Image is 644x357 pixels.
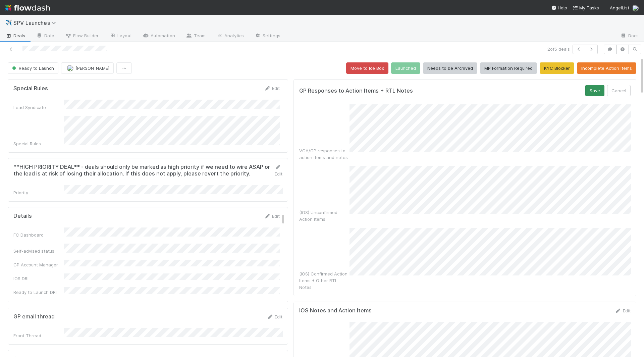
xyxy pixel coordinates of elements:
h5: **HIGH PRIORITY DEAL** - deals should only be marked as high priority if we need to wire ASAP or ... [13,164,274,177]
div: Ready to Launch DRI [13,289,64,296]
span: ✈️ [5,20,12,25]
a: Docs [615,31,644,42]
h5: GP email thread [13,313,55,320]
div: Front Thread [13,332,64,339]
button: KYC Blocker [540,62,574,74]
img: avatar_aa70801e-8de5-4477-ab9d-eb7c67de69c1.png [632,5,639,11]
a: Layout [104,31,137,42]
img: avatar_aa70801e-8de5-4477-ab9d-eb7c67de69c1.png [67,65,73,71]
span: Flow Builder [65,32,99,39]
button: MP Formation Required [480,62,537,74]
div: FC Dashboard [13,232,64,238]
span: SPV Launches [13,19,59,26]
h5: Special Rules [13,85,48,92]
a: Settings [249,31,286,42]
div: Lead Syndicate [13,104,64,111]
img: logo-inverted-e16ddd16eac7371096b0.svg [5,2,50,13]
h5: GP Responses to Action Items + RTL Notes [299,88,413,94]
a: Edit [264,213,280,219]
button: Incomplete Action Items [577,62,636,74]
a: Flow Builder [60,31,104,42]
h5: IOS Notes and Action Items [299,307,372,314]
div: IOS DRI [13,275,64,282]
button: Cancel [607,85,631,96]
div: Help [551,4,567,11]
a: Edit [274,164,282,176]
button: Needs to be Archived [423,62,477,74]
div: Self-advised status [13,248,64,254]
span: Deals [5,32,25,39]
a: Edit [267,314,282,319]
button: Ready to Launch [8,62,58,74]
a: My Tasks [573,4,599,11]
div: Priority [13,189,64,196]
div: GP Account Manager [13,261,64,268]
button: Save [585,85,604,96]
span: 2 of 5 deals [547,46,570,52]
a: Edit [615,308,631,313]
button: Move to Ice Box [346,62,388,74]
a: Edit [264,86,280,91]
div: (IOS) Unconfirmed Action Items [299,209,350,222]
a: Automation [137,31,180,42]
div: (IOS) Confirmed Action Items + Other RTL Notes [299,270,350,291]
span: AngelList [610,5,629,10]
button: Launched [391,62,420,74]
button: [PERSON_NAME] [61,62,114,74]
div: VCA/GP responses to action items and notes [299,147,350,161]
span: [PERSON_NAME] [75,65,109,71]
span: My Tasks [573,5,599,10]
a: Team [180,31,211,42]
div: Special Rules [13,140,64,147]
h5: Details [13,213,32,219]
span: Ready to Launch [11,65,54,71]
a: Analytics [211,31,249,42]
a: Data [31,31,60,42]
